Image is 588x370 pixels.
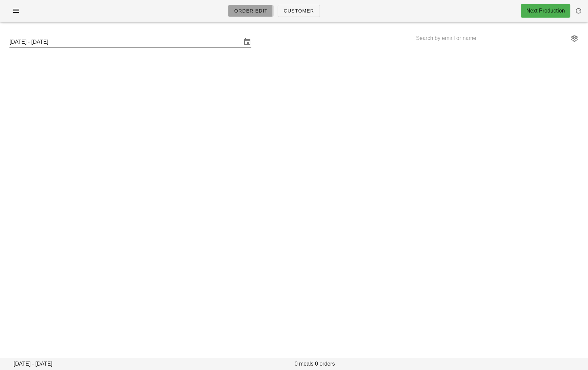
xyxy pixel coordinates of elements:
[526,7,565,15] div: Next Production
[570,34,579,42] button: appended action
[284,8,314,14] span: Customer
[228,5,273,17] a: Order Edit
[416,33,569,44] input: Search by email or name
[278,5,320,17] a: Customer
[234,8,268,14] span: Order Edit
